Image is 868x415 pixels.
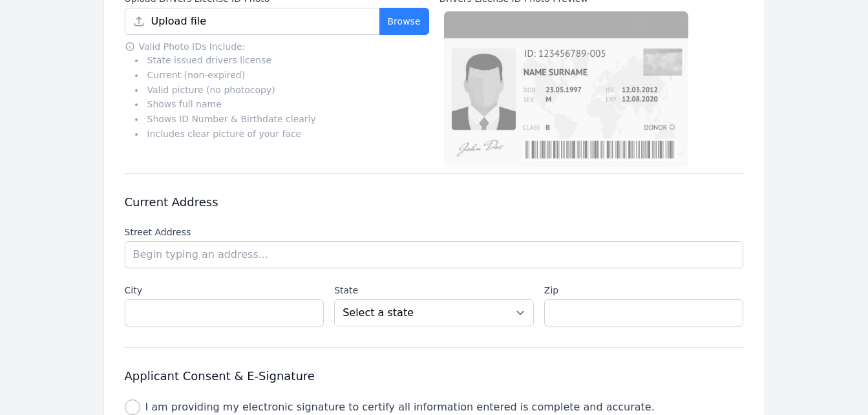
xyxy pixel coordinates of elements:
h3: Current Address [125,195,744,210]
button: Browse [379,8,429,35]
li: Includes clear picture of your face [135,127,429,142]
li: State issued drivers license [135,53,429,68]
li: Current (non-expired) [135,68,429,83]
label: Street Address [125,226,744,239]
li: Shows ID Number & Birthdate clearly [135,112,429,127]
label: City [125,284,324,297]
li: Valid picture (no photocopy) [135,83,429,98]
h3: Applicant Consent & E-Signature [125,368,744,384]
label: I am providing my electronic signature to certify all information entered is complete and accurate. [145,399,655,415]
li: Shows full name [135,97,429,112]
label: Zip [544,284,744,297]
span: Valid Photo IDs Include: [139,40,246,53]
img: id-card.png [439,8,693,173]
label: State [334,284,534,297]
input: Begin typing an address... [125,241,744,268]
